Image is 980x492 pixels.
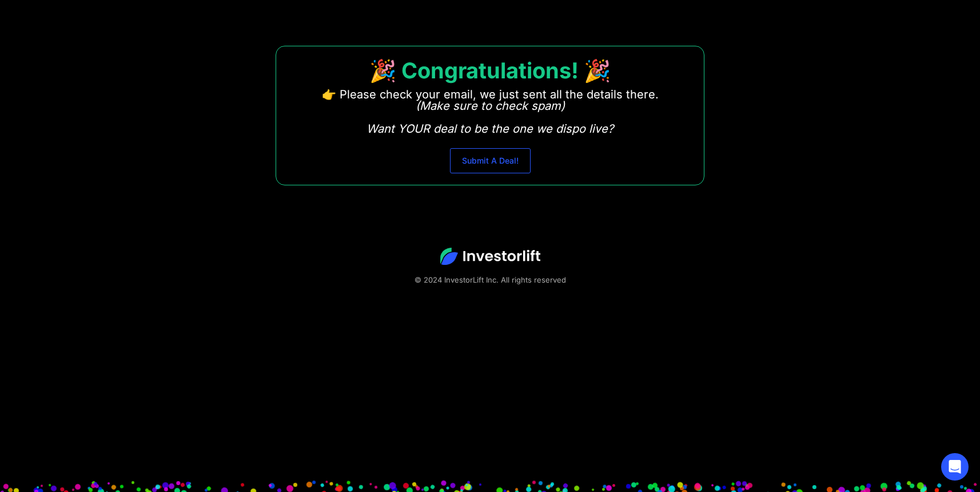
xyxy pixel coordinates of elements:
[369,57,611,84] strong: 🎉 Congratulations! 🎉
[941,453,969,481] div: Open Intercom Messenger
[450,148,531,173] a: Submit A Deal!
[322,89,659,134] p: 👉 Please check your email, we just sent all the details there. ‍
[366,99,614,136] em: (Make sure to check spam) Want YOUR deal to be the one we dispo live?
[40,274,940,285] div: © 2024 InvestorLift Inc. All rights reserved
